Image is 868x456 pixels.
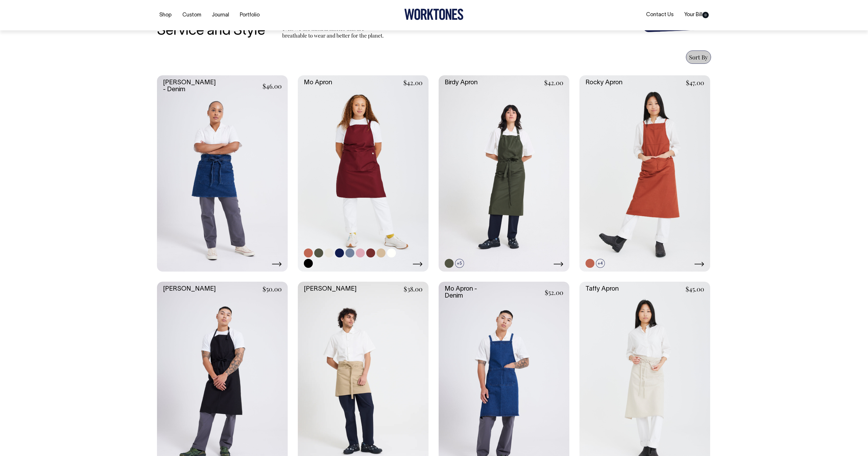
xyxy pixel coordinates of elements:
[209,10,231,20] a: Journal
[455,259,464,268] span: +5
[702,12,709,18] span: 0
[682,10,711,20] a: Your Bill0
[180,10,203,20] a: Custom
[596,259,605,268] span: +4
[237,10,262,20] a: Portfolio
[689,53,708,61] span: Sort By
[157,10,174,20] a: Shop
[644,10,676,20] a: Contact Us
